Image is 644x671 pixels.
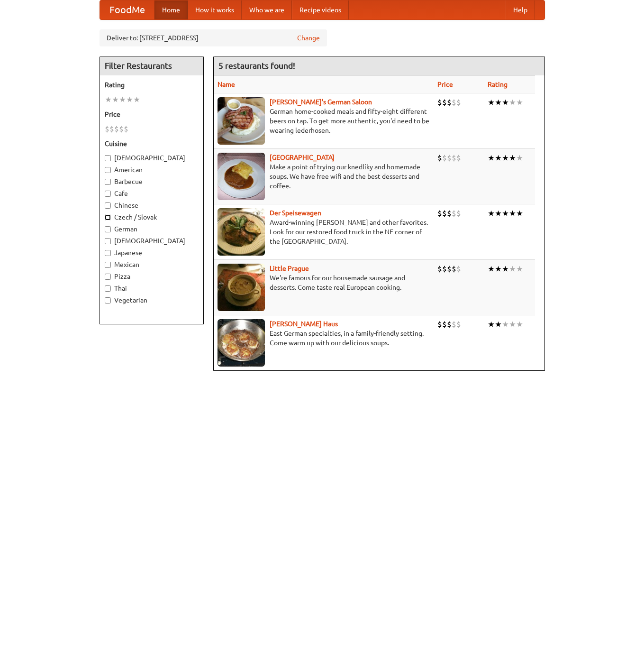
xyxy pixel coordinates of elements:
[105,262,111,268] input: Mexican
[456,264,461,274] li: $
[437,81,453,88] a: Price
[437,319,442,330] li: $
[154,0,188,19] a: Home
[218,319,265,367] img: kohlhaus.jpg
[188,0,242,19] a: How it works
[105,189,199,198] label: Cafe
[502,208,509,219] li: ★
[124,124,128,134] li: $
[105,214,111,221] input: Czech / Slovak
[105,212,199,222] label: Czech / Slovak
[452,264,456,274] li: $
[100,56,203,75] h4: Filter Restaurants
[105,179,111,185] input: Barbecue
[495,153,502,163] li: ★
[488,319,495,330] li: ★
[495,208,502,219] li: ★
[456,153,461,163] li: $
[109,124,114,134] li: $
[516,208,523,219] li: ★
[105,295,199,305] label: Vegetarian
[218,107,430,135] p: German home-cooked meals and fifty-eight different beers on tap. To get more authentic, you'd nee...
[452,153,456,163] li: $
[488,81,508,88] a: Rating
[452,97,456,108] li: $
[456,208,461,219] li: $
[218,162,430,191] p: Make a point of trying our knedlíky and homemade soups. We have free wifi and the best desserts a...
[442,264,447,274] li: $
[509,319,516,330] li: ★
[218,81,235,88] a: Name
[105,177,199,186] label: Barbecue
[105,226,111,232] input: German
[447,97,452,108] li: $
[105,94,112,105] li: ★
[218,61,295,70] ng-pluralize: 5 restaurants found!
[105,153,199,163] label: [DEMOGRAPHIC_DATA]
[112,94,119,105] li: ★
[270,320,338,328] a: [PERSON_NAME] Haus
[100,29,327,46] div: Deliver to: [STREET_ADDRESS]
[100,0,154,19] a: FoodMe
[218,264,265,311] img: littleprague.jpg
[509,153,516,163] li: ★
[218,329,430,348] p: East German specialties, in a family-friendly setting. Come warm up with our delicious soups.
[270,98,372,106] a: [PERSON_NAME]'s German Saloon
[456,97,461,108] li: $
[218,273,430,292] p: We're famous for our housemade sausage and desserts. Come taste real European cooking.
[516,97,523,108] li: ★
[488,264,495,274] li: ★
[447,264,452,274] li: $
[495,264,502,274] li: ★
[452,208,456,219] li: $
[502,319,509,330] li: ★
[105,224,199,234] label: German
[105,260,199,269] label: Mexican
[105,238,111,244] input: [DEMOGRAPHIC_DATA]
[105,139,199,148] h5: Cuisine
[218,97,265,145] img: esthers.jpg
[516,319,523,330] li: ★
[516,153,523,163] li: ★
[105,167,111,173] input: American
[270,209,321,217] a: Der Speisewagen
[509,97,516,108] li: ★
[114,124,119,134] li: $
[447,319,452,330] li: $
[506,0,535,19] a: Help
[270,265,309,272] a: Little Prague
[509,264,516,274] li: ★
[442,319,447,330] li: $
[447,153,452,163] li: $
[488,97,495,108] li: ★
[105,155,111,161] input: [DEMOGRAPHIC_DATA]
[437,97,442,108] li: $
[105,297,111,303] input: Vegetarian
[456,319,461,330] li: $
[509,208,516,219] li: ★
[218,218,430,246] p: Award-winning [PERSON_NAME] and other favorites. Look for our restored food truck in the NE corne...
[105,284,199,293] label: Thai
[119,94,126,105] li: ★
[105,110,199,119] h5: Price
[242,0,292,19] a: Who we are
[105,272,199,281] label: Pizza
[119,124,124,134] li: $
[105,201,199,210] label: Chinese
[270,154,335,161] a: [GEOGRAPHIC_DATA]
[126,94,133,105] li: ★
[105,165,199,175] label: American
[437,208,442,219] li: $
[488,153,495,163] li: ★
[502,97,509,108] li: ★
[105,285,111,292] input: Thai
[105,191,111,197] input: Cafe
[442,208,447,219] li: $
[488,208,495,219] li: ★
[105,202,111,209] input: Chinese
